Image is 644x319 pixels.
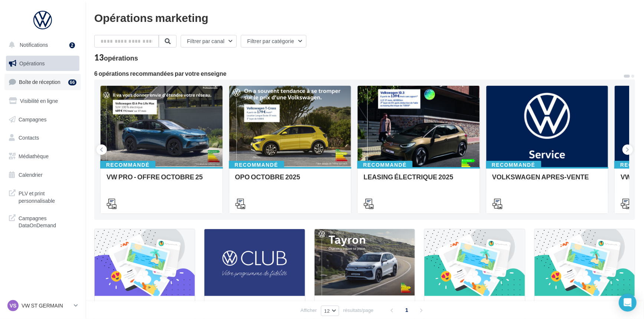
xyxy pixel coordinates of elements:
[104,55,138,61] div: opérations
[94,53,138,62] div: 13
[4,130,81,146] a: Contacts
[19,213,76,229] span: Campagnes DataOnDemand
[401,304,413,316] span: 1
[324,308,330,314] span: 12
[4,185,81,207] a: PLV et print personnalisable
[4,74,81,90] a: Boîte de réception66
[6,299,79,313] a: VS VW ST GERMAIN
[343,307,374,314] span: résultats/page
[10,302,17,309] span: VS
[229,161,284,169] div: Recommandé
[100,161,155,169] div: Recommandé
[235,173,345,188] div: OPO OCTOBRE 2025
[4,149,81,164] a: Médiathèque
[19,134,39,141] span: Contacts
[19,153,49,159] span: Médiathèque
[94,12,635,23] div: Opérations marketing
[20,42,48,48] span: Notifications
[486,161,541,169] div: Recommandé
[20,98,58,104] span: Visibilité en ligne
[181,35,237,48] button: Filtrer par canal
[106,173,217,188] div: VW PRO - OFFRE OCTOBRE 25
[19,188,76,204] span: PLV et print personnalisable
[300,307,317,314] span: Afficher
[4,37,78,53] button: Notifications 2
[19,172,43,178] span: Calendrier
[4,56,81,71] a: Opérations
[241,35,306,48] button: Filtrer par catégorie
[4,210,81,232] a: Campagnes DataOnDemand
[22,302,71,309] p: VW ST GERMAIN
[364,173,474,188] div: LEASING ÉLECTRIQUE 2025
[68,79,76,85] div: 66
[619,294,637,312] div: Open Intercom Messenger
[19,116,47,122] span: Campagnes
[357,161,413,169] div: Recommandé
[94,71,623,77] div: 6 opérations recommandées par votre enseigne
[69,42,75,48] div: 2
[19,79,60,85] span: Boîte de réception
[492,173,602,188] div: VOLKSWAGEN APRES-VENTE
[4,112,81,127] a: Campagnes
[4,167,81,183] a: Calendrier
[4,93,81,109] a: Visibilité en ligne
[321,306,339,316] button: 12
[19,60,45,66] span: Opérations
